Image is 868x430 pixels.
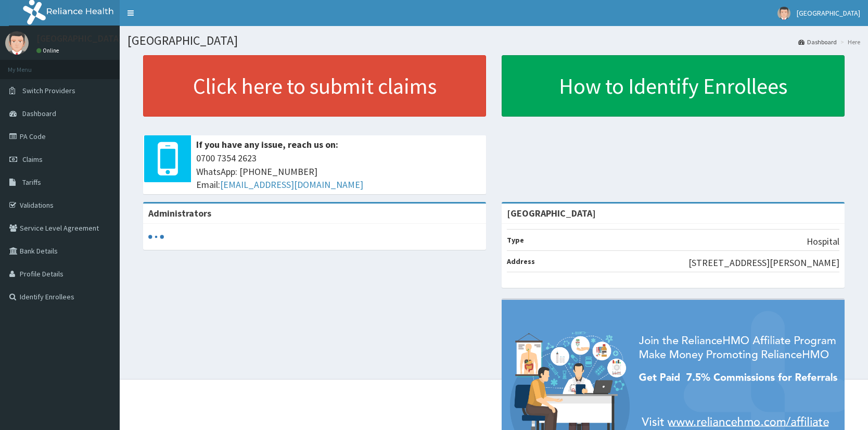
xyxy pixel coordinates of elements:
a: How to Identify Enrollees [502,55,845,117]
span: Dashboard [22,109,56,118]
b: Type [507,235,524,245]
span: 0700 7354 2623 WhatsApp: [PHONE_NUMBER] Email: [196,151,481,192]
span: Claims [22,155,43,164]
img: User Image [777,7,790,20]
b: Administrators [148,207,211,219]
li: Here [838,37,860,46]
b: If you have any issue, reach us on: [196,138,338,150]
p: [STREET_ADDRESS][PERSON_NAME] [688,256,839,270]
p: [GEOGRAPHIC_DATA] [36,34,122,43]
a: Online [36,47,61,54]
img: User Image [5,31,29,55]
b: Address [507,257,535,266]
a: Click here to submit claims [143,55,486,117]
span: Tariffs [22,178,41,187]
a: Dashboard [798,37,837,46]
span: [GEOGRAPHIC_DATA] [797,8,860,18]
a: [EMAIL_ADDRESS][DOMAIN_NAME] [220,179,363,191]
h1: [GEOGRAPHIC_DATA] [127,34,860,47]
svg: audio-loading [148,229,164,245]
span: Switch Providers [22,86,75,95]
p: Hospital [807,235,839,248]
strong: [GEOGRAPHIC_DATA] [507,207,596,219]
